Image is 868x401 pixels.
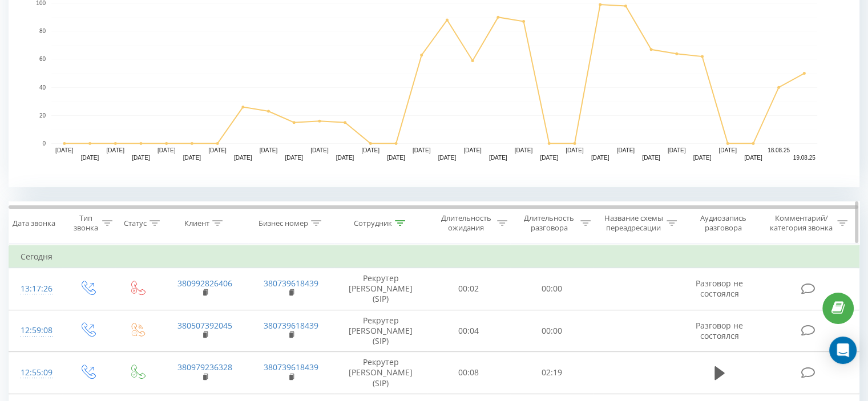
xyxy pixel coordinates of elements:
text: [DATE] [183,155,201,161]
div: Название схемы переадресации [604,213,664,233]
text: [DATE] [617,147,635,153]
span: Разговор не состоялся [696,320,743,341]
a: 380739618439 [264,362,318,372]
div: Длительность разговора [520,213,578,233]
div: Сотрудник [354,218,392,228]
text: [DATE] [336,155,354,161]
td: Рекрутер [PERSON_NAME] (SIP) [334,268,427,310]
text: [DATE] [668,147,686,153]
div: Аудиозапись разговора [690,213,757,233]
text: [DATE] [718,147,737,153]
text: [DATE] [489,155,507,161]
a: 380507392045 [177,320,232,331]
text: 20 [39,112,46,119]
text: [DATE] [566,147,584,153]
text: [DATE] [362,147,380,153]
text: [DATE] [107,147,125,153]
text: [DATE] [310,147,329,153]
td: 00:08 [427,352,510,394]
div: Длительность ожидания [438,213,495,233]
text: 80 [39,28,46,34]
text: 19.08.25 [793,155,815,161]
text: [DATE] [387,155,405,161]
td: 02:19 [510,352,593,394]
a: 380739618439 [264,278,318,289]
div: Статус [124,218,147,228]
text: [DATE] [55,147,74,153]
text: [DATE] [693,155,712,161]
text: 40 [39,84,46,91]
div: Open Intercom Messenger [829,337,857,364]
div: Дата звонка [13,218,55,228]
text: [DATE] [540,155,558,161]
div: Комментарий/категория звонка [768,213,834,233]
a: 380739618439 [264,320,318,331]
text: [DATE] [744,155,762,161]
div: 13:17:26 [21,278,51,300]
div: Тип звонка [72,213,99,233]
text: [DATE] [234,155,252,161]
td: 00:04 [427,310,510,352]
td: 00:00 [510,310,593,352]
text: [DATE] [463,147,482,153]
text: [DATE] [81,155,99,161]
a: 380992826406 [177,278,232,289]
text: [DATE] [591,155,609,161]
td: 00:02 [427,268,510,310]
td: Рекрутер [PERSON_NAME] (SIP) [334,352,427,394]
text: [DATE] [642,155,660,161]
td: Рекрутер [PERSON_NAME] (SIP) [334,310,427,352]
text: 18.08.25 [768,147,790,153]
text: [DATE] [285,155,303,161]
td: 00:00 [510,268,593,310]
div: Бизнес номер [259,218,308,228]
a: 380979236328 [177,362,232,372]
text: [DATE] [158,147,176,153]
div: Клиент [184,218,209,228]
td: Сегодня [9,245,859,268]
text: [DATE] [260,147,278,153]
text: [DATE] [132,155,150,161]
span: Разговор не состоялся [696,278,743,299]
div: 12:59:08 [21,319,51,342]
text: 0 [42,140,46,147]
text: [DATE] [413,147,431,153]
text: [DATE] [438,155,457,161]
text: [DATE] [515,147,533,153]
text: 60 [39,56,46,63]
div: 12:55:09 [21,362,51,384]
text: [DATE] [208,147,227,153]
